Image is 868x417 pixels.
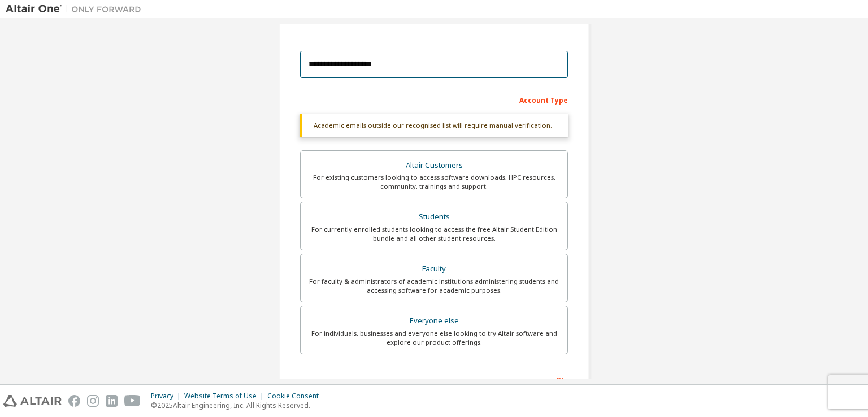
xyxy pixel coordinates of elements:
[307,329,561,347] div: For individuals, businesses and everyone else looking to try Altair software and explore our prod...
[307,209,561,225] div: Students
[3,395,62,407] img: altair_logo.svg
[307,158,561,173] div: Altair Customers
[300,114,568,137] div: Academic emails outside our recognised list will require manual verification.
[124,395,141,407] img: youtube.svg
[307,313,561,329] div: Everyone else
[6,3,147,15] img: Altair One
[151,392,184,401] div: Privacy
[300,371,568,389] div: Your Profile
[151,401,325,410] p: © 2025 Altair Engineering, Inc. All Rights Reserved.
[307,277,561,295] div: For faculty & administrators of academic institutions administering students and accessing softwa...
[267,392,325,401] div: Cookie Consent
[307,173,561,191] div: For existing customers looking to access software downloads, HPC resources, community, trainings ...
[307,261,561,277] div: Faculty
[184,392,267,401] div: Website Terms of Use
[68,395,80,407] img: facebook.svg
[87,395,99,407] img: instagram.svg
[307,225,561,243] div: For currently enrolled students looking to access the free Altair Student Edition bundle and all ...
[106,395,118,407] img: linkedin.svg
[300,90,568,108] div: Account Type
